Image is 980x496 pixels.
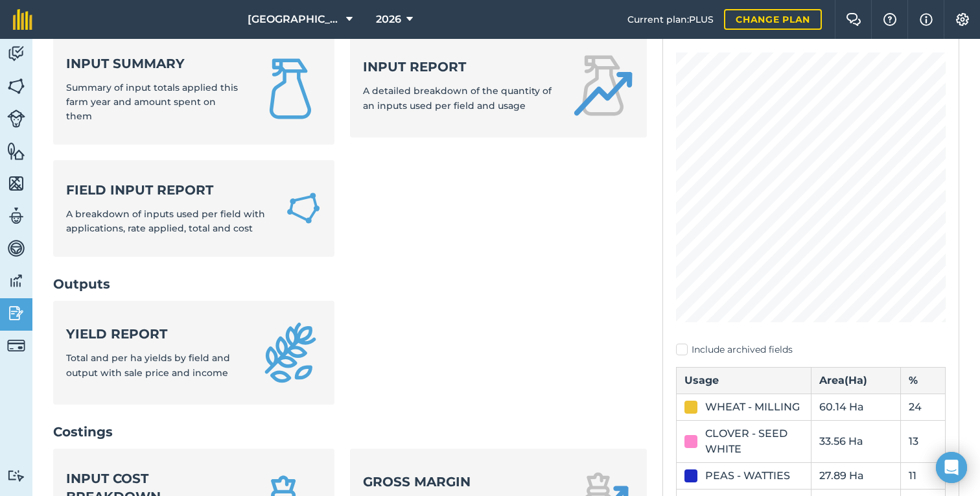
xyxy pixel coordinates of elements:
img: fieldmargin Logo [13,9,32,30]
img: svg+xml;base64,PD94bWwgdmVyc2lvbj0iMS4wIiBlbmNvZGluZz0idXRmLTgiPz4KPCEtLSBHZW5lcmF0b3I6IEFkb2JlIE... [7,303,25,323]
img: svg+xml;base64,PD94bWwgdmVyc2lvbj0iMS4wIiBlbmNvZGluZz0idXRmLTgiPz4KPCEtLSBHZW5lcmF0b3I6IEFkb2JlIE... [7,110,25,128]
span: Summary of input totals applied this farm year and amount spent on them [66,82,238,123]
span: A detailed breakdown of the quantity of an inputs used per field and usage [363,85,552,111]
span: A breakdown of inputs used per field with applications, rate applied, total and cost [66,208,265,234]
a: Yield reportTotal and per ha yields by field and output with sale price and income [53,301,334,405]
strong: Gross margin [363,473,556,491]
a: Input reportA detailed breakdown of the quantity of an inputs used per field and usage [350,34,647,137]
strong: Yield report [66,325,244,343]
td: 27.89 Ha [811,462,900,489]
img: Input report [572,54,634,117]
a: Change plan [724,9,822,30]
h2: Costings [53,423,647,441]
a: Field Input ReportA breakdown of inputs used per field with applications, rate applied, total and... [53,160,334,257]
img: Two speech bubbles overlapping with the left bubble in the forefront [846,13,861,26]
td: 13 [900,420,945,462]
div: CLOVER - SEED WHITE [705,426,803,457]
div: PEAS - WATTIES [705,468,790,484]
span: 2026 [376,12,401,27]
h2: Outputs [53,275,647,293]
strong: Field Input Report [66,181,270,199]
img: svg+xml;base64,PHN2ZyB4bWxucz0iaHR0cDovL3d3dy53My5vcmcvMjAwMC9zdmciIHdpZHRoPSI1NiIgaGVpZ2h0PSI2MC... [7,141,25,161]
img: Yield report [259,322,321,384]
img: A question mark icon [882,13,898,26]
img: svg+xml;base64,PD94bWwgdmVyc2lvbj0iMS4wIiBlbmNvZGluZz0idXRmLTgiPz4KPCEtLSBHZW5lcmF0b3I6IEFkb2JlIE... [7,239,25,258]
div: Open Intercom Messenger [936,452,967,483]
img: svg+xml;base64,PD94bWwgdmVyc2lvbj0iMS4wIiBlbmNvZGluZz0idXRmLTgiPz4KPCEtLSBHZW5lcmF0b3I6IEFkb2JlIE... [7,337,25,355]
img: Field Input Report [285,189,321,228]
img: svg+xml;base64,PHN2ZyB4bWxucz0iaHR0cDovL3d3dy53My5vcmcvMjAwMC9zdmciIHdpZHRoPSI1NiIgaGVpZ2h0PSI2MC... [7,174,25,193]
th: Area ( Ha ) [811,367,900,394]
img: A cog icon [955,13,970,26]
label: Include archived fields [676,343,946,357]
td: 33.56 Ha [811,420,900,462]
img: Input summary [259,58,321,120]
td: 11 [900,462,945,489]
td: 60.14 Ha [811,394,900,420]
img: svg+xml;base64,PD94bWwgdmVyc2lvbj0iMS4wIiBlbmNvZGluZz0idXRmLTgiPz4KPCEtLSBHZW5lcmF0b3I6IEFkb2JlIE... [7,206,25,226]
span: Total and per ha yields by field and output with sale price and income [66,352,230,378]
img: svg+xml;base64,PHN2ZyB4bWxucz0iaHR0cDovL3d3dy53My5vcmcvMjAwMC9zdmciIHdpZHRoPSI1NiIgaGVpZ2h0PSI2MC... [7,77,25,96]
td: 24 [900,394,945,420]
span: [GEOGRAPHIC_DATA] [248,12,341,27]
img: svg+xml;base64,PD94bWwgdmVyc2lvbj0iMS4wIiBlbmNvZGluZz0idXRmLTgiPz4KPCEtLSBHZW5lcmF0b3I6IEFkb2JlIE... [7,469,25,482]
span: Current plan : PLUS [627,12,714,27]
th: Usage [677,367,811,394]
img: svg+xml;base64,PHN2ZyB4bWxucz0iaHR0cDovL3d3dy53My5vcmcvMjAwMC9zdmciIHdpZHRoPSIxNyIgaGVpZ2h0PSIxNy... [920,12,933,27]
div: WHEAT - MILLING [705,399,800,415]
th: % [900,367,945,394]
strong: Input summary [66,54,244,73]
strong: Input report [363,58,556,76]
a: Input summarySummary of input totals applied this farm year and amount spent on them [53,34,334,145]
img: svg+xml;base64,PD94bWwgdmVyc2lvbj0iMS4wIiBlbmNvZGluZz0idXRmLTgiPz4KPCEtLSBHZW5lcmF0b3I6IEFkb2JlIE... [7,271,25,290]
img: svg+xml;base64,PD94bWwgdmVyc2lvbj0iMS4wIiBlbmNvZGluZz0idXRmLTgiPz4KPCEtLSBHZW5lcmF0b3I6IEFkb2JlIE... [7,44,25,64]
